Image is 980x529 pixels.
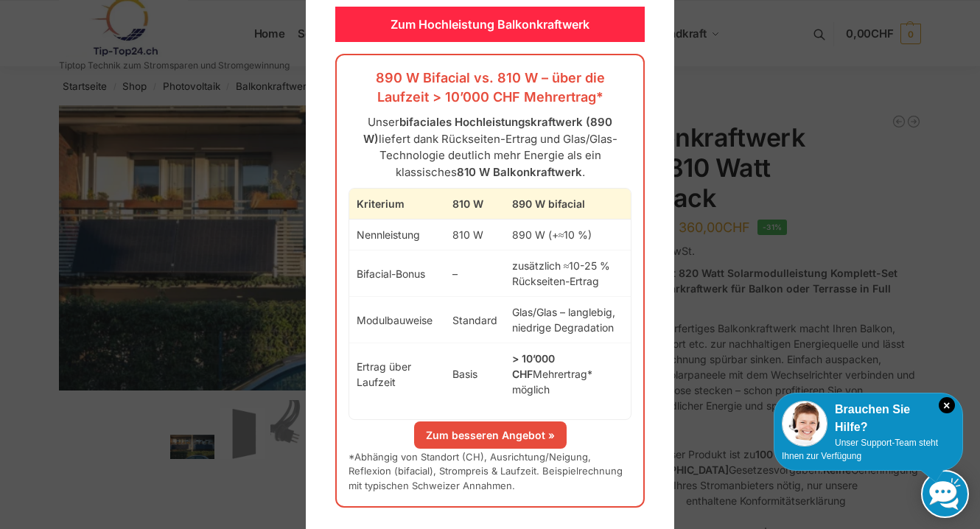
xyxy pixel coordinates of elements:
[782,401,827,446] img: Customer service
[445,343,505,405] td: Basis
[505,251,631,297] td: zusätzlich ≈10-25 % Rückseiten-Ertrag
[505,189,631,220] th: 890 W bifacial
[782,438,938,461] span: Unser Support-Team steht Ihnen zur Verfügung
[349,297,445,343] td: Modulbauweise
[505,297,631,343] td: Glas/Glas – langlebig, niedrige Degradation
[445,189,505,220] th: 810 W
[349,450,631,494] p: *Abhängig von Standort (CH), Ausrichtung/Neigung, Reflexion (bifacial), Strompreis & Laufzeit. Be...
[505,220,631,251] td: 890 W (+≈10 %)
[445,251,505,297] td: –
[939,397,955,413] i: Schließen
[349,189,445,220] th: Kriterium
[349,69,631,107] h3: 890 W Bifacial vs. 810 W – über die Laufzeit > 10’000 CHF Mehrertrag*
[349,220,445,251] td: Nennleistung
[363,115,613,146] strong: bifaciales Hochleistungskraftwerk (890 W)
[505,343,631,405] td: Mehrertrag* möglich
[335,7,645,42] div: Zum Hochleistung Balkonkraftwerk
[457,165,582,179] strong: 810 W Balkonkraftwerk
[414,421,567,449] a: Zum besseren Angebot »
[445,220,505,251] td: 810 W
[782,401,955,436] div: Brauchen Sie Hilfe?
[512,352,555,380] strong: > 10’000 CHF
[349,343,445,405] td: Ertrag über Laufzeit
[445,297,505,343] td: Standard
[349,251,445,297] td: Bifacial-Bonus
[349,114,631,181] p: Unser liefert dank Rückseiten-Ertrag und Glas/Glas-Technologie deutlich mehr Energie als ein klas...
